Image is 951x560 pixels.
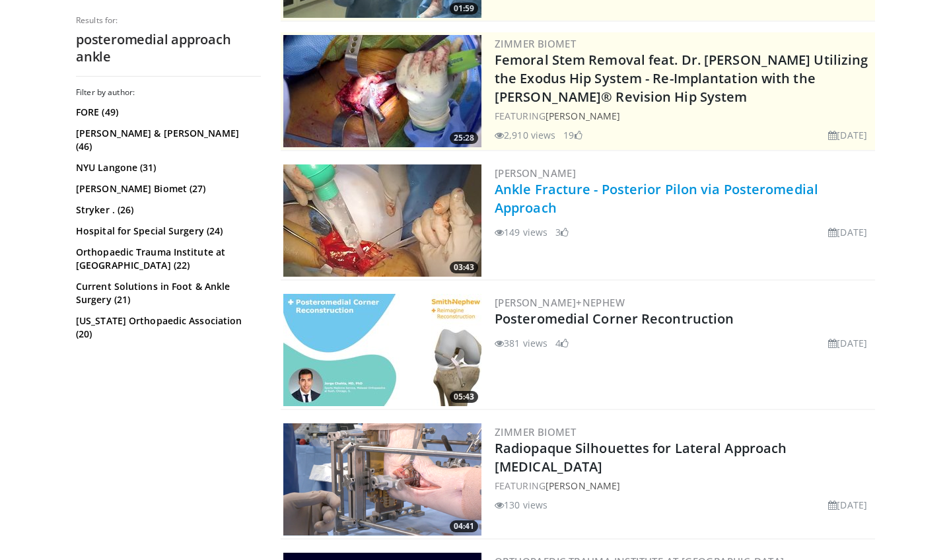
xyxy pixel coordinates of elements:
[563,128,582,142] li: 19
[495,479,872,493] div: FEATURING
[546,110,620,122] a: [PERSON_NAME]
[450,520,478,532] span: 04:41
[495,439,787,475] a: Radiopaque Silhouettes for Lateral Approach [MEDICAL_DATA]
[283,423,481,536] a: 04:41
[495,51,868,106] a: Femoral Stem Removal feat. Dr. [PERSON_NAME] Utilizing the Exodus Hip System - Re-Implantation wi...
[450,391,478,403] span: 05:43
[76,161,258,174] a: NYU Langone (31)
[283,35,481,147] img: 8704042d-15d5-4ce9-b753-6dec72ffdbb1.300x170_q85_crop-smart_upscale.jpg
[546,479,620,492] a: [PERSON_NAME]
[495,225,547,239] li: 149 views
[555,336,569,350] li: 4
[76,87,261,98] h3: Filter by author:
[76,182,258,195] a: [PERSON_NAME] Biomet (27)
[555,225,569,239] li: 3
[495,336,547,350] li: 381 views
[828,498,867,512] li: [DATE]
[283,294,481,406] img: 262995ec-77e8-432c-ae21-6e3a7e568c55.300x170_q85_crop-smart_upscale.jpg
[495,498,547,512] li: 130 views
[450,262,478,273] span: 03:43
[828,128,867,142] li: [DATE]
[76,280,258,306] a: Current Solutions in Foot & Ankle Surgery (21)
[283,164,481,277] a: 03:43
[76,31,261,65] h2: posteromedial approach ankle
[495,425,576,438] a: Zimmer Biomet
[495,37,576,50] a: Zimmer Biomet
[495,166,576,180] a: [PERSON_NAME]
[283,35,481,147] a: 25:28
[495,109,872,123] div: FEATURING
[283,294,481,406] a: 05:43
[283,423,481,536] img: ebbc195d-af59-44d4-9d5a-59bfb46f2006.png.300x170_q85_crop-smart_upscale.png
[450,3,478,15] span: 01:59
[450,132,478,144] span: 25:28
[76,246,258,272] a: Orthopaedic Trauma Institute at [GEOGRAPHIC_DATA] (22)
[76,203,258,217] a: Stryker . (26)
[495,180,818,217] a: Ankle Fracture - Posterior Pilon via Posteromedial Approach
[495,128,555,142] li: 2,910 views
[495,310,734,328] a: Posteromedial Corner Recontruction
[495,296,625,309] a: [PERSON_NAME]+Nephew
[76,127,258,153] a: [PERSON_NAME] & [PERSON_NAME] (46)
[828,225,867,239] li: [DATE]
[76,106,258,119] a: FORE (49)
[76,225,258,238] a: Hospital for Special Surgery (24)
[283,164,481,277] img: e384fb8a-f4bd-410d-a5b4-472c618d94ed.300x170_q85_crop-smart_upscale.jpg
[76,15,261,26] p: Results for:
[76,314,258,341] a: [US_STATE] Orthopaedic Association (20)
[828,336,867,350] li: [DATE]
